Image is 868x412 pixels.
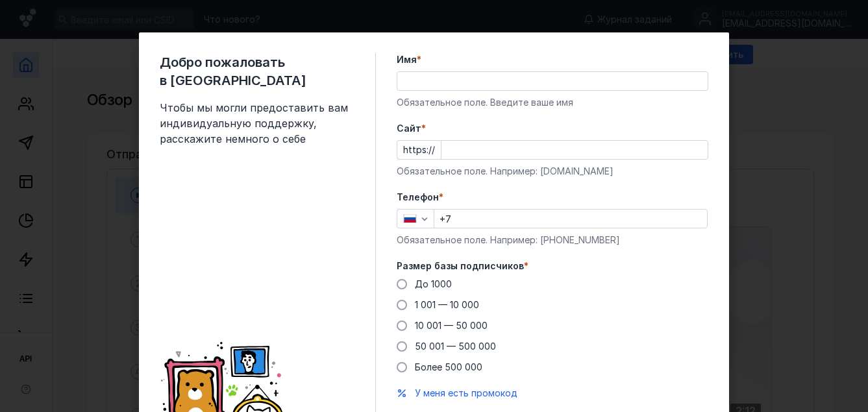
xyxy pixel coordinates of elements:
[397,165,708,178] div: Обязательное поле. Например: [DOMAIN_NAME]
[397,53,417,66] span: Имя
[160,100,354,147] span: Чтобы мы могли предоставить вам индивидуальную поддержку, расскажите немного о себе
[160,53,354,90] span: Добро пожаловать в [GEOGRAPHIC_DATA]
[397,191,439,204] span: Телефон
[397,122,421,135] span: Cайт
[415,278,452,289] span: До 1000
[415,361,482,372] span: Более 500 000
[415,387,517,398] span: У меня есть промокод
[415,341,496,352] span: 50 001 — 500 000
[397,260,524,273] span: Размер базы подписчиков
[415,299,479,310] span: 1 001 — 10 000
[397,96,708,109] div: Обязательное поле. Введите ваше имя
[415,320,488,331] span: 10 001 — 50 000
[415,387,517,400] button: У меня есть промокод
[397,234,708,247] div: Обязательное поле. Например: [PHONE_NUMBER]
